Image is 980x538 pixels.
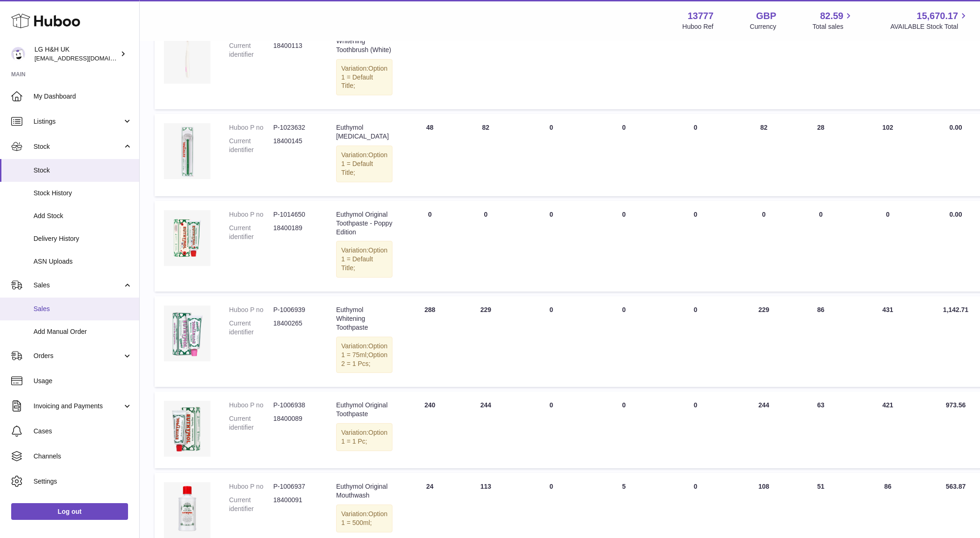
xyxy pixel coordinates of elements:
dd: P-1006939 [273,306,318,314]
strong: 13777 [688,10,714,22]
a: 15,670.17 AVAILABLE Stock Total [890,10,969,31]
span: Stock History [34,189,132,198]
img: product image [164,482,210,538]
div: Euthymol [MEDICAL_DATA] [336,123,392,141]
span: Option 1 = Default Title; [341,246,387,272]
dd: P-1006937 [273,482,318,491]
td: 229 [732,296,796,387]
div: Variation: [336,505,392,532]
td: 0 [732,201,796,292]
span: 0 [694,124,697,131]
dd: 18400145 [273,137,318,154]
div: Variation: [336,337,392,373]
span: Option 1 = Default Title; [341,151,387,176]
td: 288 [402,296,458,387]
span: Sales [34,281,122,290]
img: product image [164,123,210,179]
td: 28 [796,114,846,196]
span: 0 [694,483,697,490]
dt: Current identifier [229,496,273,513]
img: product image [164,306,210,361]
td: 244 [732,392,796,468]
td: 0 [402,19,458,109]
td: 102 [846,114,930,196]
span: Add Stock [34,212,132,220]
div: Variation: [336,59,392,96]
dt: Current identifier [229,319,273,337]
td: 0 [589,19,659,109]
span: Usage [34,377,132,385]
span: 0 [694,211,697,218]
dt: Current identifier [229,224,273,241]
td: 82 [458,114,514,196]
dd: P-1014650 [273,210,318,219]
strong: GBP [756,10,776,22]
img: product image [164,210,210,266]
span: 82.59 [820,10,843,22]
div: Euthymol Whitening Toothpaste [336,306,392,332]
span: Total sales [812,22,854,31]
td: 431 [846,296,930,387]
span: 0.00 [949,124,962,131]
td: 140 [846,19,930,109]
span: Invoicing and Payments [34,402,122,411]
span: 0 [694,306,697,313]
span: 0 [694,401,697,409]
span: 563.87 [946,483,966,490]
dt: Huboo P no [229,123,273,132]
td: 229 [458,296,514,387]
td: 0 [514,201,589,292]
td: 82 [732,114,796,196]
div: Variation: [336,241,392,278]
span: AVAILABLE Stock Total [890,22,969,31]
dd: 18400091 [273,496,318,513]
td: 0 [458,201,514,292]
span: Option 1 = 500ml; [341,510,387,526]
dt: Current identifier [229,414,273,432]
dt: Current identifier [229,41,273,59]
dd: 18400089 [273,414,318,432]
div: Euthymol Whitening Toothbrush (White) [336,28,392,54]
span: 973.56 [946,401,966,409]
span: 0.00 [949,211,962,218]
td: 0 [514,19,589,109]
dt: Huboo P no [229,210,273,219]
span: Delivery History [34,234,132,243]
span: Add Manual Order [34,327,132,336]
td: 0 [589,201,659,292]
div: Variation: [336,146,392,182]
dt: Current identifier [229,137,273,154]
a: 82.59 Total sales [812,10,854,31]
div: Currency [750,22,777,31]
div: Huboo Ref [683,22,714,31]
span: Settings [34,477,132,486]
dt: Huboo P no [229,482,273,491]
a: Log out [11,503,128,520]
div: Euthymol Original Toothpaste [336,401,392,418]
span: Listings [34,117,122,126]
span: 15,670.17 [917,10,958,22]
dd: P-1023632 [273,123,318,132]
div: Variation: [336,423,392,451]
td: 0 [846,201,930,292]
td: 240 [402,392,458,468]
img: veechen@lghnh.co.uk [11,47,25,61]
span: Option 2 = 1 Pcs; [341,351,387,367]
span: Sales [34,305,132,313]
span: [EMAIL_ADDRESS][DOMAIN_NAME] [34,54,137,62]
span: 1,142.71 [943,306,969,313]
span: Channels [34,452,132,461]
td: 158 [732,19,796,109]
dd: 18400113 [273,41,318,59]
td: 0 [514,392,589,468]
img: product image [164,401,210,457]
dd: P-1006938 [273,401,318,410]
dd: 18400189 [273,224,318,241]
td: 244 [458,392,514,468]
div: Euthymol Original Mouthwash [336,482,392,500]
span: ASN Uploads [34,257,132,266]
td: 86 [796,296,846,387]
div: Euthymol Original Toothpaste - Poppy Edition [336,210,392,237]
span: Stock [34,166,132,175]
td: 0 [796,201,846,292]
